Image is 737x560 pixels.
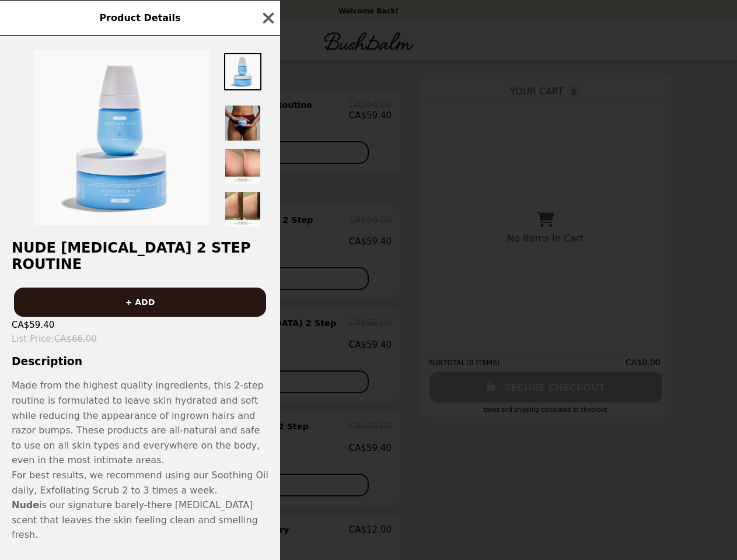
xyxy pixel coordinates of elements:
[12,498,268,542] p: is our signature barely-there [MEDICAL_DATA] scent that leaves the skin feeling clean and smellin...
[12,378,268,468] p: Made from the highest quality ingredients, this 2-step routine is formulated to leave skin hydrat...
[12,499,39,510] strong: Nude
[224,96,261,99] img: Thumbnail 2
[224,148,261,185] img: Thumbnail 4
[99,12,180,23] span: Product Details
[14,288,266,317] button: + ADD
[12,468,268,498] p: For best results, we recommend using our Soothing Oil daily, Exfoliating Scrub 2 to 3 times a week.
[34,50,209,225] img: Default Title
[54,334,97,344] span: CA$66.00
[224,53,261,90] img: Thumbnail 1
[224,104,261,142] img: Thumbnail 3
[224,191,261,228] img: Thumbnail 5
